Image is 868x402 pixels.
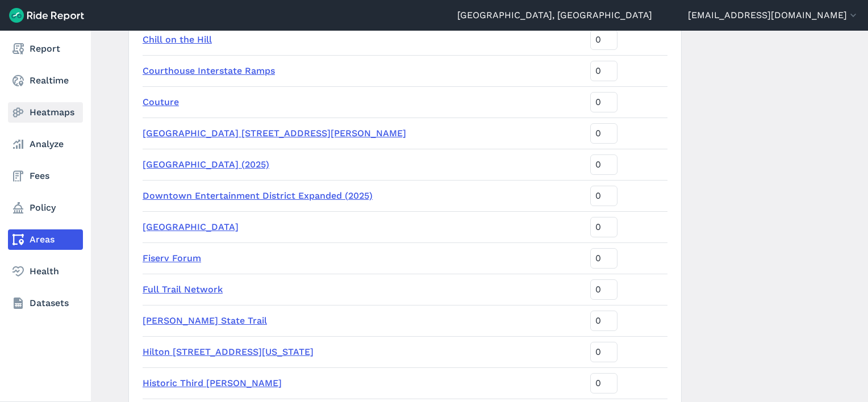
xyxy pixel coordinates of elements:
a: Health [8,261,83,282]
a: Historic Third [PERSON_NAME] [143,378,282,388]
a: [GEOGRAPHIC_DATA], [GEOGRAPHIC_DATA] [457,9,652,22]
a: Realtime [8,70,83,91]
img: Ride Report [9,8,84,23]
a: Full Trail Network [143,284,223,295]
a: Fees [8,166,83,186]
a: Heatmaps [8,102,83,123]
a: Fiserv Forum [143,253,201,263]
a: [GEOGRAPHIC_DATA] [STREET_ADDRESS][PERSON_NAME] [143,128,406,139]
a: Chill on the Hill [143,34,212,45]
a: Policy [8,198,83,218]
a: Report [8,39,83,59]
a: Analyze [8,134,83,154]
a: [GEOGRAPHIC_DATA] (2025) [143,159,269,170]
a: Courthouse Interstate Ramps [143,65,275,76]
a: [GEOGRAPHIC_DATA] [143,221,239,232]
a: Downtown Entertainment District Expanded (2025) [143,190,373,201]
a: Datasets [8,293,83,313]
a: [PERSON_NAME] State Trail [143,315,267,326]
a: Couture [143,97,179,107]
a: Hilton [STREET_ADDRESS][US_STATE] [143,346,314,357]
button: [EMAIL_ADDRESS][DOMAIN_NAME] [688,9,859,22]
a: Areas [8,229,83,250]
